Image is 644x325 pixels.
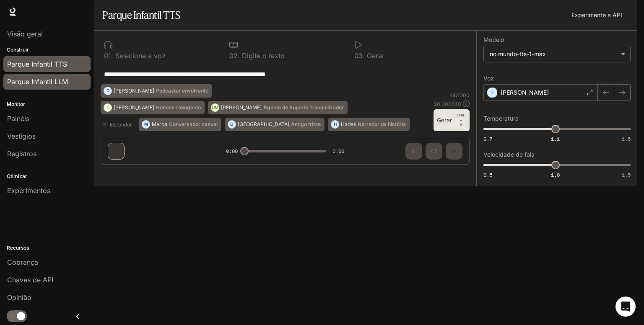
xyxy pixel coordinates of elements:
font: Parque Infantil TTS [102,9,180,21]
font: 64 [449,92,456,98]
font: O [230,121,234,126]
font: H [334,121,337,126]
font: Velocidade de fala [483,151,535,158]
font: Narrador da história [358,121,406,127]
font: 1.1 [551,135,560,142]
button: UM[PERSON_NAME]Agente de Suporte Tranquilizador [208,101,348,114]
font: 3 [358,52,363,60]
font: Selecione a voz [115,52,166,60]
font: Marca [152,121,167,127]
font: Experimente a API [571,11,622,18]
font: Esconder [110,121,132,128]
font: 0,7 [483,135,492,142]
font: 0,5 [483,171,492,178]
font: [PERSON_NAME] [114,104,154,111]
font: 1,5 [622,171,631,178]
font: T [106,105,109,110]
font: M [144,121,148,126]
font: Temperatura [483,115,519,122]
font: Amigo triste [291,121,321,127]
button: MMarcaConversador casual [139,118,221,131]
font: Agente de Suporte Tranquilizador [263,104,344,111]
a: Experimente a API [568,7,626,23]
font: 1 [108,52,111,60]
font: 2 [234,52,238,60]
font: [PERSON_NAME] [221,104,262,111]
button: D[PERSON_NAME]Podcaster envolvente [101,84,212,98]
button: Esconder [101,118,135,131]
button: O[GEOGRAPHIC_DATA]Amigo triste [225,118,325,131]
font: 1.0 [551,171,560,178]
font: [PERSON_NAME] [114,88,154,94]
font: UM [212,105,218,110]
font: / [456,92,457,98]
font: D [106,88,109,93]
button: HHadesNarrador da história [328,118,410,131]
font: 0 [104,52,108,60]
div: no mundo-tts-1-max [484,46,630,62]
div: Abra o Intercom Messenger [615,297,636,317]
font: [PERSON_NAME] [501,89,549,96]
font: 0 [354,52,358,60]
button: GerarCTRL +⏎ [434,109,470,131]
button: T[PERSON_NAME]Homem rabugento [101,101,205,114]
font: ⏎ [460,123,462,127]
font: 1,5 [622,135,631,142]
font: Hades [341,121,356,127]
font: 1000 [457,92,470,98]
font: Digite o texto [242,52,285,60]
font: Conversador casual [169,121,218,127]
font: Gerar [367,52,384,60]
font: Voz [483,75,494,82]
font: . [111,52,113,60]
font: CTRL + [457,113,465,122]
font: . [363,52,365,60]
font: Podcaster envolvente [156,88,208,94]
font: [GEOGRAPHIC_DATA] [238,121,289,127]
font: Gerar [437,116,452,124]
font: Homem rabugento [156,104,201,111]
font: Modelo [483,36,504,43]
font: . [238,52,240,60]
font: 0 [229,52,234,60]
font: no mundo-tts-1-max [490,50,546,57]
